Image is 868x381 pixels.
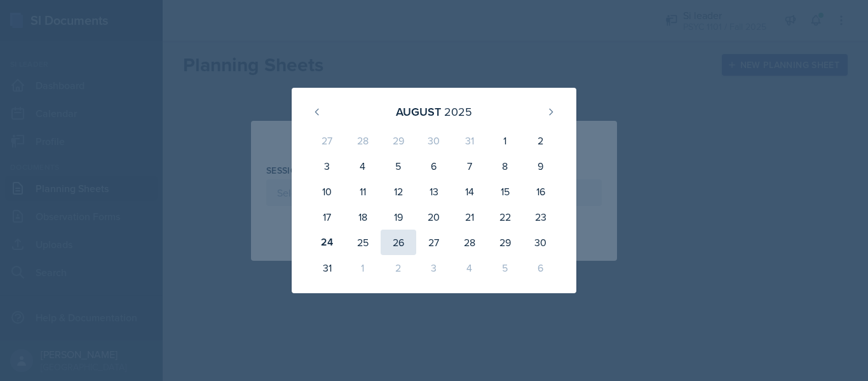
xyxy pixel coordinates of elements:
[416,255,452,281] div: 3
[452,255,487,281] div: 4
[487,204,523,230] div: 22
[487,230,523,255] div: 29
[452,204,487,230] div: 21
[345,153,381,179] div: 4
[345,255,381,281] div: 1
[523,230,559,255] div: 30
[444,103,472,120] div: 2025
[416,230,452,255] div: 27
[416,153,452,179] div: 6
[396,103,441,120] div: August
[381,204,416,230] div: 19
[487,153,523,179] div: 8
[487,128,523,153] div: 1
[381,128,416,153] div: 29
[345,204,381,230] div: 18
[416,204,452,230] div: 20
[309,179,345,204] div: 10
[309,153,345,179] div: 3
[452,153,487,179] div: 7
[416,179,452,204] div: 13
[523,179,559,204] div: 16
[523,153,559,179] div: 9
[487,255,523,281] div: 5
[487,179,523,204] div: 15
[523,204,559,230] div: 23
[523,128,559,153] div: 2
[416,128,452,153] div: 30
[309,230,345,255] div: 24
[345,179,381,204] div: 11
[309,255,345,281] div: 31
[381,153,416,179] div: 5
[309,128,345,153] div: 27
[452,179,487,204] div: 14
[345,230,381,255] div: 25
[309,204,345,230] div: 17
[345,128,381,153] div: 28
[523,255,559,281] div: 6
[452,230,487,255] div: 28
[381,230,416,255] div: 26
[381,179,416,204] div: 12
[452,128,487,153] div: 31
[381,255,416,281] div: 2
